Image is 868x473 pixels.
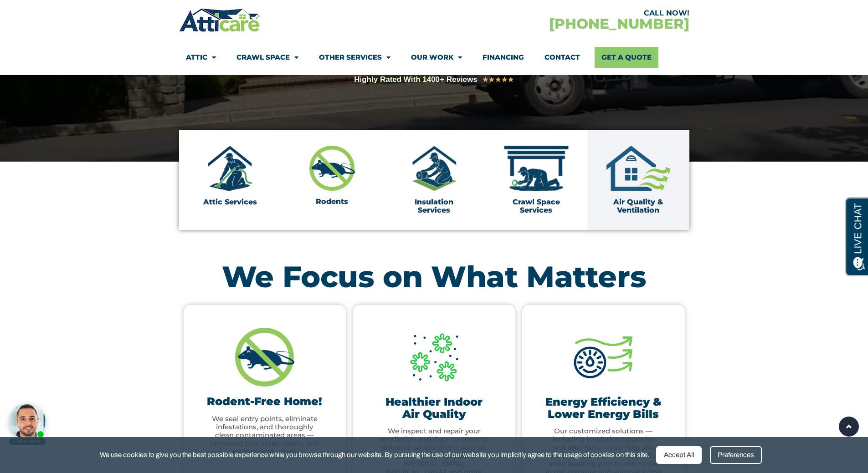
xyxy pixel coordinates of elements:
a: Contact [544,47,580,68]
a: Insulation Services [415,198,453,214]
a: Crawl Space [236,47,298,68]
div: 5/5 [482,74,514,86]
i: ★ [508,74,514,86]
span: Opens a chat window [22,7,73,19]
h3: Energy Efficiency & Lower Energy Bills [545,396,662,420]
a: Rodents [316,197,348,206]
div: Preferences [710,446,762,464]
a: Financing [483,47,524,68]
a: Attic [186,47,216,68]
p: We seal entry points, eliminate infestations, and thoroughly clean contaminated areas — removing ... [206,415,324,456]
div: Highly Rated With 1400+ Reviews [354,73,478,86]
div: Accept All [656,446,702,464]
a: Air Quality & Ventilation [613,198,663,214]
nav: Menu [186,47,683,68]
i: ★ [495,74,501,86]
i: ★ [501,74,508,86]
a: Get A Quote [595,47,658,68]
a: Other Services [319,47,390,68]
span: We use cookies to give you the best possible experience while you browse through our website. By ... [100,449,649,461]
a: Crawl Space Services [513,198,560,214]
h2: We Focus on What Matters [184,262,685,291]
div: CALL NOW! [434,10,689,17]
a: Attic Services [203,198,257,206]
h3: Healthier Indoor Air Quality [375,396,493,420]
iframe: Chat Invitation [5,400,50,446]
h3: Rodent-Free Home! [206,396,324,407]
i: ★ [488,74,495,86]
a: Our Work [411,47,462,68]
i: ★ [482,74,488,86]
